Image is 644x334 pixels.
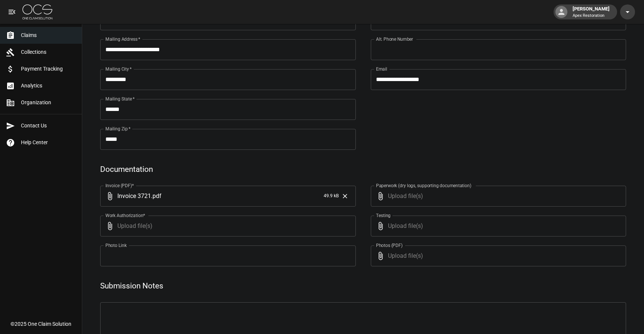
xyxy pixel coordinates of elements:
[21,82,76,90] span: Analytics
[376,212,391,219] label: Testing
[376,66,387,72] label: Email
[105,96,135,102] label: Mailing State
[151,192,161,200] span: . pdf
[10,320,71,328] div: © 2025 One Claim Solution
[21,122,76,130] span: Contact Us
[21,139,76,146] span: Help Center
[570,5,613,19] div: [PERSON_NAME]
[4,4,19,19] button: open drawer
[117,192,151,200] span: Invoice 3721
[376,242,403,248] label: Photos (PDF)
[117,216,336,236] span: Upload file(s)
[376,182,471,189] label: Paperwork (dry logs, supporting documentation)
[21,65,76,73] span: Payment Tracking
[388,186,606,207] span: Upload file(s)
[21,99,76,106] span: Organization
[105,126,131,132] label: Mailing Zip
[573,13,610,19] p: Apex Restoration
[388,245,606,266] span: Upload file(s)
[21,48,76,56] span: Collections
[105,242,127,248] label: Photo Link
[105,212,145,219] label: Work Authorization*
[376,36,413,42] label: Alt. Phone Number
[105,182,134,189] label: Invoice (PDF)*
[21,31,76,39] span: Claims
[324,192,339,200] span: 49.9 kB
[105,36,140,42] label: Mailing Address
[105,66,132,72] label: Mailing City
[388,216,606,236] span: Upload file(s)
[22,4,52,19] img: ocs-logo-white-transparent.png
[339,191,351,202] button: Clear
